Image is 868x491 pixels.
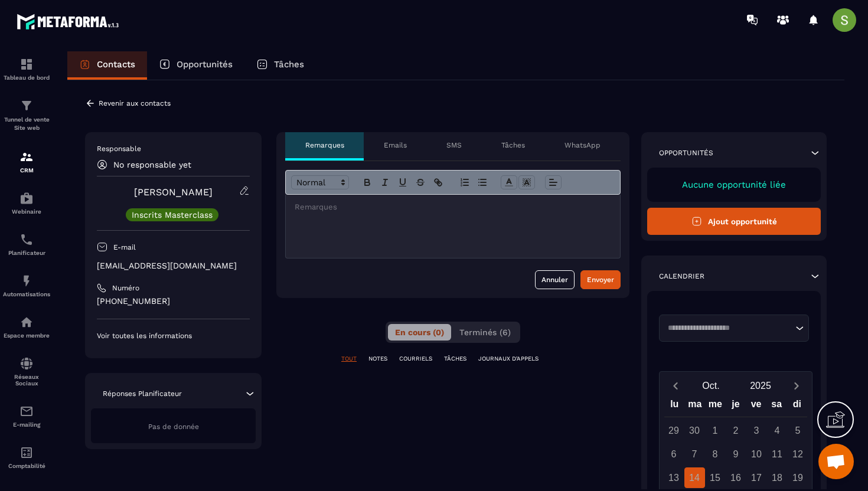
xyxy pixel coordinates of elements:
p: Webinaire [3,208,50,215]
p: WhatsApp [564,140,601,150]
p: Tâches [274,59,304,70]
p: Opportunités [659,148,713,158]
a: formationformationCRM [3,141,50,182]
div: 6 [664,444,684,464]
p: Planificateur [3,250,50,256]
div: 19 [788,467,808,488]
div: 10 [746,444,767,464]
a: [PERSON_NAME] [134,186,213,198]
div: me [705,396,726,417]
div: ma [685,396,706,417]
div: 5 [788,420,808,441]
p: TÂCHES [444,355,466,363]
p: NOTES [368,355,387,363]
img: accountant [19,446,34,460]
img: email [19,404,34,418]
p: Remarques [305,140,344,150]
div: 4 [767,420,788,441]
p: E-mail [113,243,136,252]
img: formation [19,150,34,164]
p: Revenir aux contacts [99,99,171,107]
p: Calendrier [659,271,704,281]
button: Open months overlay [686,375,736,396]
div: 8 [705,444,726,464]
div: 2 [726,420,746,441]
p: Opportunités [177,59,233,70]
a: formationformationTunnel de vente Site web [3,90,50,141]
p: SMS [446,140,462,150]
img: automations [19,315,34,329]
p: CRM [3,167,50,174]
a: automationsautomationsWebinaire [3,182,50,224]
span: Terminés (6) [459,328,511,337]
a: schedulerschedulerPlanificateur [3,224,50,265]
p: Tunnel de vente Site web [3,116,50,132]
div: 3 [746,420,767,441]
span: Pas de donnée [148,423,199,431]
p: No responsable yet [113,160,191,169]
div: 14 [684,467,705,488]
div: di [787,396,807,417]
a: emailemailE-mailing [3,395,50,437]
img: scheduler [19,233,34,247]
div: je [726,396,746,417]
p: Tâches [501,140,525,150]
p: Réponses Planificateur [103,389,182,398]
p: Aucune opportunité liée [659,179,809,190]
button: En cours (0) [388,324,451,341]
div: 7 [684,444,705,464]
p: Tableau de bord [3,74,50,81]
div: lu [664,396,685,417]
p: Réseaux Sociaux [3,374,50,387]
a: formationformationTableau de bord [3,48,50,90]
p: Espace membre [3,332,50,339]
div: Ouvrir le chat [818,444,854,479]
p: Inscrits Masterclass [132,211,213,219]
a: Tâches [244,51,316,80]
div: Envoyer [587,274,614,286]
p: TOUT [341,355,357,363]
div: 12 [788,444,808,464]
p: Voir toutes les informations [97,331,250,341]
div: 17 [746,467,767,488]
span: En cours (0) [395,328,444,337]
p: Automatisations [3,291,50,297]
a: Opportunités [147,51,244,80]
div: Search for option [659,315,809,342]
div: 30 [684,420,705,441]
button: Ajout opportunité [647,208,821,235]
div: sa [766,396,787,417]
p: Responsable [97,144,250,153]
p: Comptabilité [3,463,50,469]
button: Envoyer [580,270,621,289]
a: accountantaccountantComptabilité [3,437,50,478]
div: 9 [726,444,746,464]
img: logo [17,11,123,32]
p: JOURNAUX D'APPELS [478,355,539,363]
a: Contacts [67,51,147,80]
div: 1 [705,420,726,441]
img: social-network [19,356,34,371]
img: formation [19,99,34,113]
button: Annuler [535,270,575,289]
p: [EMAIL_ADDRESS][DOMAIN_NAME] [97,260,250,271]
p: Emails [384,140,407,150]
input: Search for option [664,322,792,334]
button: Next month [785,378,807,394]
div: 16 [726,467,746,488]
button: Terminés (6) [452,324,518,341]
div: 29 [664,420,684,441]
button: Open years overlay [736,375,785,396]
img: automations [19,191,34,205]
a: automationsautomationsEspace membre [3,306,50,348]
button: Previous month [664,378,686,394]
a: social-networksocial-networkRéseaux Sociaux [3,348,50,395]
p: E-mailing [3,421,50,428]
p: Numéro [112,283,139,293]
div: 15 [705,467,726,488]
div: 13 [664,467,684,488]
p: [PHONE_NUMBER] [97,296,250,307]
div: 11 [767,444,788,464]
div: 18 [767,467,788,488]
p: Contacts [97,59,135,70]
